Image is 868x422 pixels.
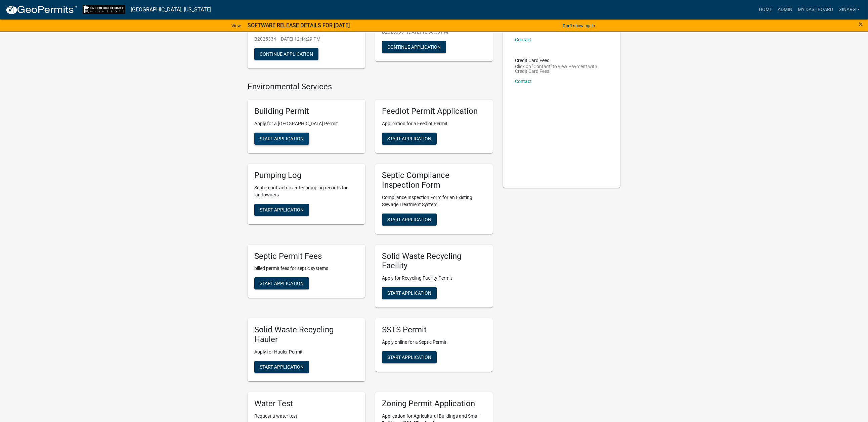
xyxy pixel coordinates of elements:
[248,82,493,92] h4: Environmental Services
[83,5,125,14] img: Freeborn County, Minnesota
[254,277,309,289] button: Start Application
[382,325,486,335] h5: SSTS Permit
[254,48,318,60] button: Continue Application
[382,133,437,145] button: Start Application
[254,133,309,145] button: Start Application
[515,37,532,42] a: Contact
[387,217,431,222] span: Start Application
[260,207,304,212] span: Start Application
[382,339,486,346] p: Apply online for a Septic Permit.
[254,171,358,180] h5: Pumping Log
[254,204,309,216] button: Start Application
[254,361,309,373] button: Start Application
[254,265,358,272] p: billed permit fees for septic systems
[382,287,437,299] button: Start Application
[859,19,863,29] span: ×
[515,79,532,84] a: Contact
[254,251,358,261] h5: Septic Permit Fees
[795,3,836,16] a: My Dashboard
[859,20,863,28] button: Close
[382,120,486,127] p: Application for a Feedlot Permit
[254,325,358,344] h5: Solid Waste Recycling Hauler
[260,364,304,369] span: Start Application
[382,351,437,363] button: Start Application
[260,136,304,141] span: Start Application
[836,3,863,16] a: ginarg
[560,20,598,31] button: Don't show again
[515,64,608,74] p: Click on "Contact" to view Payment with Credit Card Fees.
[382,251,486,271] h5: Solid Waste Recycling Facility
[131,4,211,15] a: [GEOGRAPHIC_DATA], [US_STATE]
[382,106,486,116] h5: Feedlot Permit Application
[260,281,304,286] span: Start Application
[254,348,358,356] p: Apply for Hauler Permit
[387,136,431,141] span: Start Application
[382,275,486,282] p: Apply for Recycling Facility Permit
[515,58,608,63] p: Credit Card Fees
[254,184,358,198] p: Septic contractors enter pumping records for landowners
[382,41,446,53] button: Continue Application
[254,399,358,409] h5: Water Test
[254,106,358,116] h5: Building Permit
[254,413,358,420] p: Request a water test
[254,36,358,43] p: B2025334 - [DATE] 12:44:29 PM
[254,120,358,127] p: Apply for a [GEOGRAPHIC_DATA] Permit
[248,22,350,29] strong: SOFTWARE RELEASE DETAILS FOR [DATE]
[387,355,431,360] span: Start Application
[382,171,486,190] h5: Septic Compliance Inspection Form
[382,194,486,208] p: Compliance Inspection Form for an Existing Sewage Treatment System.
[756,3,775,16] a: Home
[387,290,431,296] span: Start Application
[382,399,486,409] h5: Zoning Permit Application
[229,20,244,31] a: View
[382,214,437,226] button: Start Application
[775,3,795,16] a: Admin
